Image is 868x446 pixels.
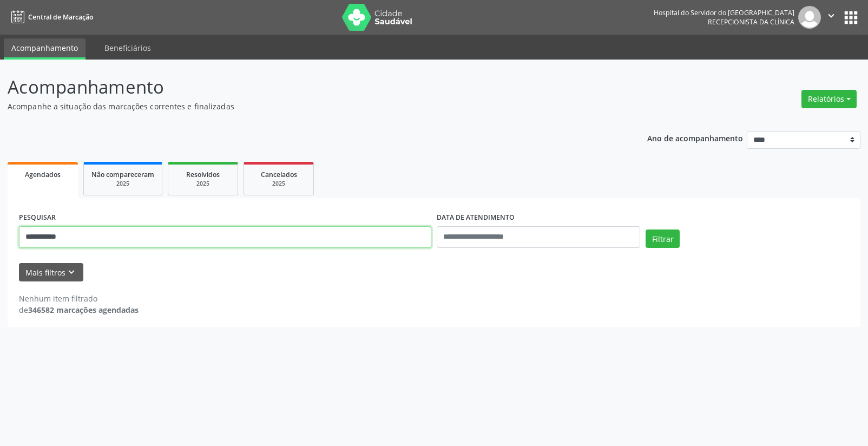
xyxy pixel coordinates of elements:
p: Ano de acompanhamento [647,131,743,145]
button: Relatórios [801,90,857,108]
strong: 346582 marcações agendadas [28,305,139,315]
span: Resolvidos [186,170,220,179]
button:  [821,6,841,29]
div: 2025 [91,180,154,188]
span: Não compareceram [91,170,154,179]
a: Acompanhamento [4,38,86,60]
a: Central de Marcação [8,8,93,26]
button: apps [841,8,860,27]
span: Central de Marcação [28,12,93,22]
i: keyboard_arrow_down [65,266,77,278]
i:  [825,10,837,22]
button: Mais filtroskeyboard_arrow_down [19,263,83,282]
img: img [798,6,821,29]
p: Acompanhamento [8,74,604,101]
span: Agendados [25,170,61,179]
span: Recepcionista da clínica [708,17,794,27]
div: 2025 [176,180,230,188]
span: Cancelados [261,170,297,179]
p: Acompanhe a situação das marcações correntes e finalizadas [8,101,604,112]
label: PESQUISAR [19,209,56,226]
div: de [19,304,139,316]
a: Beneficiários [97,38,159,57]
label: DATA DE ATENDIMENTO [437,209,515,226]
div: Hospital do Servidor do [GEOGRAPHIC_DATA] [654,8,794,17]
button: Filtrar [646,229,680,248]
div: Nenhum item filtrado [19,293,139,304]
div: 2025 [252,180,306,188]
